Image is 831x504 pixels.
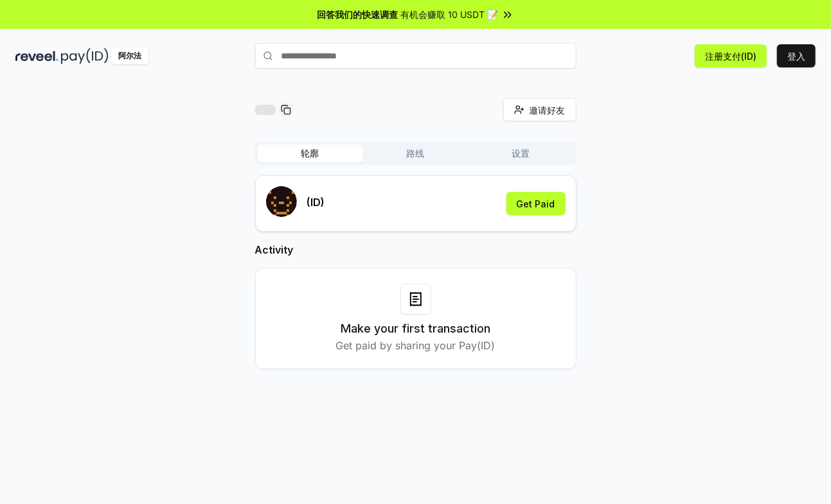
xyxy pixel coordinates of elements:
[506,192,566,215] button: Get Paid
[530,105,566,116] font: 邀请好友
[401,9,499,20] font: 有机会赚取 10 USDT 📝
[787,51,805,62] font: 登入
[503,98,576,121] button: 邀请好友
[407,148,425,159] font: 路线
[512,148,530,159] font: 设置
[61,48,109,64] img: 付款编号
[336,338,496,353] p: Get paid by sharing your Pay(ID)
[255,242,576,257] h2: Activity
[777,44,816,67] button: 登入
[301,148,319,159] font: 轮廓
[118,51,141,60] font: 阿尔法
[307,195,325,210] p: (ID)
[705,51,756,62] font: 注册支付(ID)
[317,9,398,20] font: 回答我们的快速调查
[341,320,490,338] h3: Make your first transaction
[695,44,767,67] button: 注册支付(ID)
[15,48,58,64] img: 揭示黑暗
